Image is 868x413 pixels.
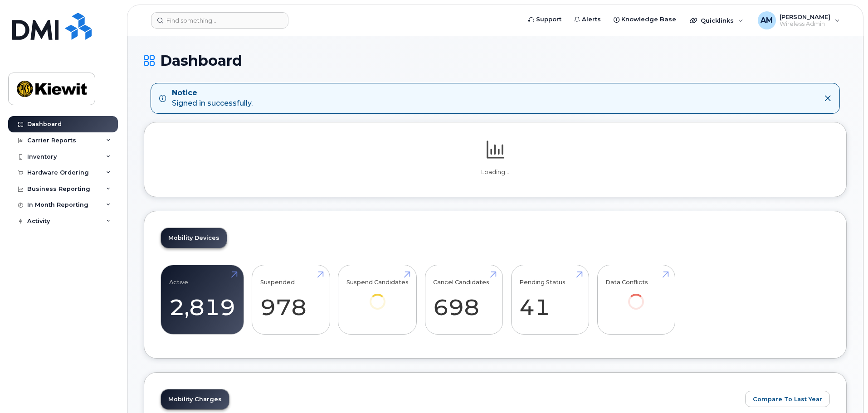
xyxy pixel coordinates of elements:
[161,228,227,248] a: Mobility Devices
[745,391,830,407] button: Compare To Last Year
[161,168,830,176] p: Loading...
[172,88,253,109] div: Signed in successfully.
[346,270,409,322] a: Suspend Candidates
[172,88,253,98] strong: Notice
[169,270,235,330] a: Active 2,819
[161,389,229,409] a: Mobility Charges
[605,270,667,322] a: Data Conflicts
[753,395,822,403] span: Compare To Last Year
[144,53,847,68] h1: Dashboard
[260,270,322,330] a: Suspended 978
[433,270,494,330] a: Cancel Candidates 698
[519,270,580,330] a: Pending Status 41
